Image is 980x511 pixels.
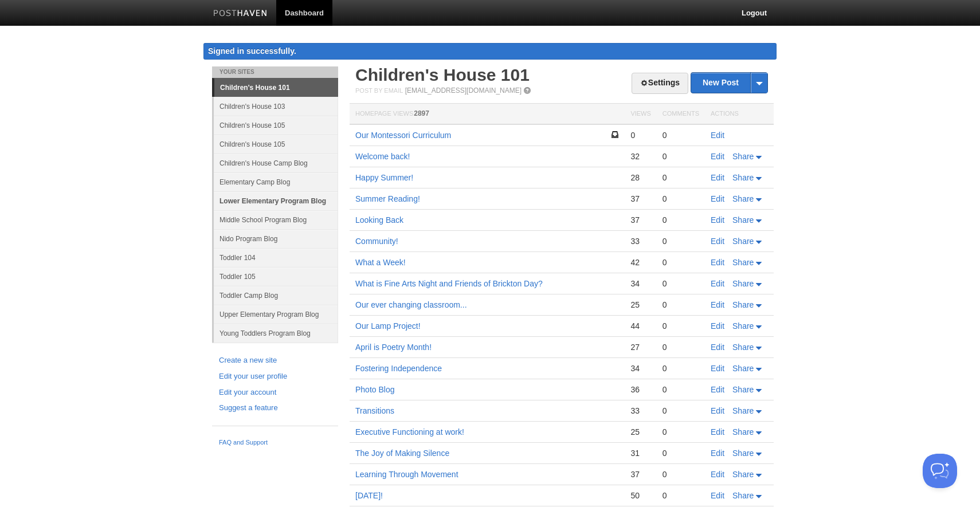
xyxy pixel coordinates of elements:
a: Edit [711,173,724,182]
div: 37 [630,215,650,225]
a: Edit [711,194,724,203]
a: What a Week! [355,258,406,267]
a: Edit [711,131,724,140]
div: 33 [630,406,650,416]
span: Share [732,152,754,161]
a: Edit [711,449,724,458]
div: 34 [630,363,650,374]
span: 2897 [414,109,429,117]
div: 33 [630,236,650,246]
a: Children's House 101 [355,65,530,84]
span: Share [732,406,754,415]
div: 31 [630,448,650,458]
a: Looking Back [355,215,403,225]
div: 0 [663,363,699,374]
span: Share [732,491,754,500]
span: Share [732,237,754,246]
div: 0 [663,194,699,204]
div: 25 [630,427,650,437]
a: Community! [355,237,398,246]
a: Edit [711,321,724,331]
a: Learning Through Movement [355,470,458,479]
a: Children's House 105 [214,135,338,154]
a: Edit [711,215,724,225]
span: Share [732,321,754,331]
div: 42 [630,257,650,268]
div: 28 [630,172,650,183]
a: Children's House 105 [214,116,338,135]
span: Share [732,279,754,288]
a: Nido Program Blog [214,229,338,248]
a: Elementary Camp Blog [214,172,338,191]
div: 27 [630,342,650,352]
a: April is Poetry Month! [355,343,432,352]
a: Toddler 105 [214,267,338,286]
a: Edit [711,364,724,373]
div: Signed in successfully. [203,43,777,60]
a: Transitions [355,406,394,415]
div: 0 [663,172,699,183]
a: The Joy of Making Silence [355,449,449,458]
span: Share [732,300,754,309]
span: Share [732,427,754,437]
a: Edit your user profile [219,371,331,383]
div: 0 [630,130,650,140]
div: 0 [663,300,699,310]
div: 0 [663,257,699,268]
a: Edit [711,470,724,479]
div: 0 [663,427,699,437]
a: Toddler Camp Blog [214,286,338,305]
a: Executive Functioning at work! [355,427,464,437]
a: [EMAIL_ADDRESS][DOMAIN_NAME] [405,87,522,95]
span: Share [732,470,754,479]
div: 34 [630,278,650,289]
span: Share [732,449,754,458]
a: Edit [711,279,724,288]
iframe: Help Scout Beacon - Open [923,454,957,488]
a: Edit [711,385,724,394]
span: Post by Email [355,87,403,94]
div: 44 [630,321,650,331]
div: 0 [663,490,699,501]
a: Welcome back! [355,152,410,161]
div: 36 [630,384,650,395]
th: Views [625,104,656,125]
a: Settings [632,73,688,94]
a: Edit [711,427,724,437]
div: 32 [630,151,650,162]
a: What is Fine Arts Night and Friends of Brickton Day? [355,279,543,288]
div: 0 [663,236,699,246]
a: Edit your account [219,387,331,399]
a: Our ever changing classroom... [355,300,467,309]
th: Actions [705,104,774,125]
a: Upper Elementary Program Blog [214,305,338,324]
div: 25 [630,300,650,310]
th: Comments [657,104,705,125]
span: Share [732,258,754,267]
a: Young Toddlers Program Blog [214,324,338,343]
a: Edit [711,237,724,246]
a: Children's House 101 [214,78,338,97]
a: Create a new site [219,355,331,367]
a: Edit [711,258,724,267]
a: Edit [711,491,724,500]
a: Suggest a feature [219,402,331,414]
a: Children's House Camp Blog [214,154,338,172]
a: New Post [691,73,767,93]
div: 0 [663,278,699,289]
img: Posthaven-bar [213,10,268,18]
div: 0 [663,130,699,140]
div: 37 [630,194,650,204]
a: [DATE]! [355,491,383,500]
div: 0 [663,321,699,331]
a: Fostering Independence [355,364,442,373]
div: 0 [663,384,699,395]
span: Share [732,215,754,225]
a: Children's House 103 [214,97,338,116]
a: Edit [711,300,724,309]
a: Lower Elementary Program Blog [214,191,338,210]
div: 0 [663,215,699,225]
span: Share [732,173,754,182]
a: Edit [711,343,724,352]
div: 0 [663,448,699,458]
